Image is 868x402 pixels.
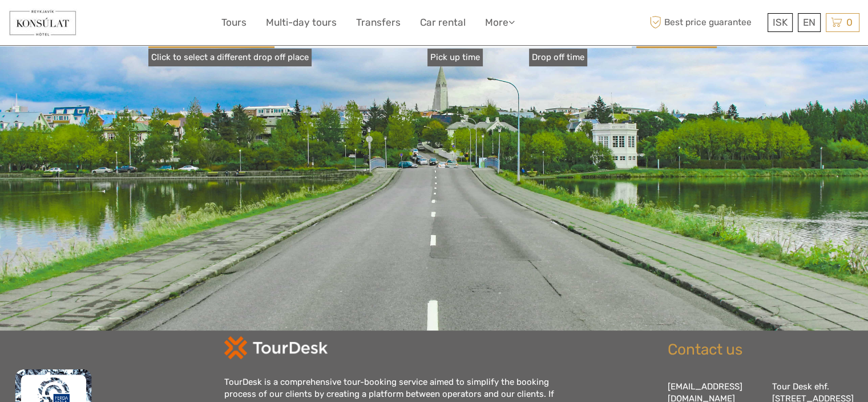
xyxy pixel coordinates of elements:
[485,14,515,31] a: More
[427,49,483,66] label: Pick up time
[420,14,466,31] a: Car rental
[266,14,337,31] a: Multi-day tours
[845,17,854,28] span: 0
[148,49,312,66] a: Click to select a different drop off place
[356,14,401,31] a: Transfers
[529,49,587,66] label: Drop off time
[9,9,77,37] img: 351-c02e8c69-862c-4e8d-b62f-a899add119d8_logo_small.jpg
[668,341,854,359] h2: Contact us
[798,13,821,32] div: EN
[224,336,328,359] img: td-logo-white.png
[773,17,788,28] span: ISK
[647,13,765,32] span: Best price guarantee
[221,14,247,31] a: Tours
